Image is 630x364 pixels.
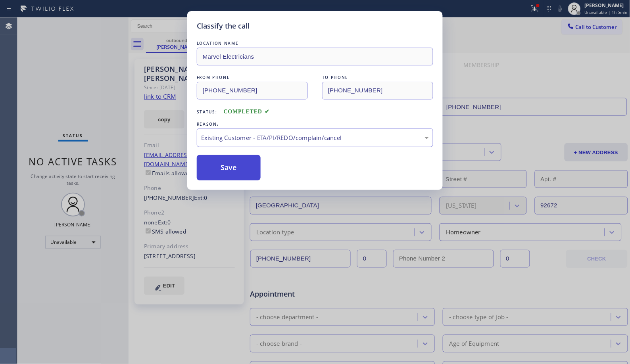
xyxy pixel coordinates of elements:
h5: Classify the call [197,21,250,31]
span: COMPLETED [224,109,270,115]
div: LOCATION NAME [197,39,433,48]
div: TO PHONE [322,73,433,82]
input: From phone [197,82,308,100]
span: Status: [197,109,217,115]
button: Save [197,155,261,180]
div: FROM PHONE [197,73,308,82]
div: REASON: [197,120,433,128]
div: Existing Customer - ETA/PI/REDO/complain/cancel [201,133,429,142]
input: To phone [322,82,433,100]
